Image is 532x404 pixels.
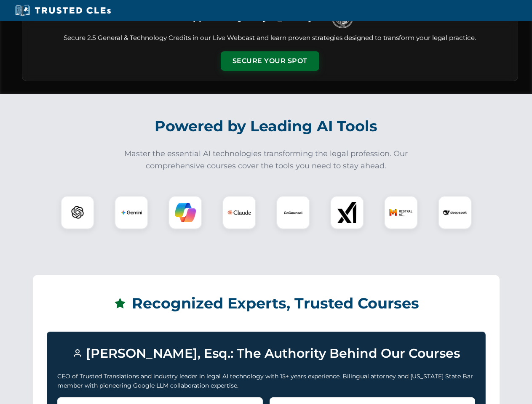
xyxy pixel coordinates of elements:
[119,148,414,172] p: Master the essential AI technologies transforming the legal profession. Our comprehensive courses...
[57,372,475,391] p: CEO of Trusted Translations and industry leader in legal AI technology with 15+ years experience....
[115,196,148,229] div: Gemini
[221,51,319,71] button: Secure Your Spot
[337,202,358,223] img: xAI Logo
[121,202,142,223] img: Gemini Logo
[32,33,508,43] p: Secure 2.5 General & Technology Credits in our Live Webcast and learn proven strategies designed ...
[168,196,202,229] div: Copilot
[57,342,475,365] h3: [PERSON_NAME], Esq.: The Authority Behind Our Courses
[65,200,90,225] img: ChatGPT Logo
[47,289,486,318] h2: Recognized Experts, Trusted Courses
[175,202,196,223] img: Copilot Logo
[384,196,418,229] div: Mistral AI
[330,196,364,229] div: xAI
[283,202,304,223] img: CoCounsel Logo
[222,196,256,229] div: Claude
[61,196,94,229] div: ChatGPT
[389,201,413,224] img: Mistral AI Logo
[438,196,472,229] div: DeepSeek
[227,201,251,224] img: Claude Logo
[443,201,467,224] img: DeepSeek Logo
[33,112,500,141] h2: Powered by Leading AI Tools
[13,4,113,17] img: Trusted CLEs
[276,196,310,229] div: CoCounsel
